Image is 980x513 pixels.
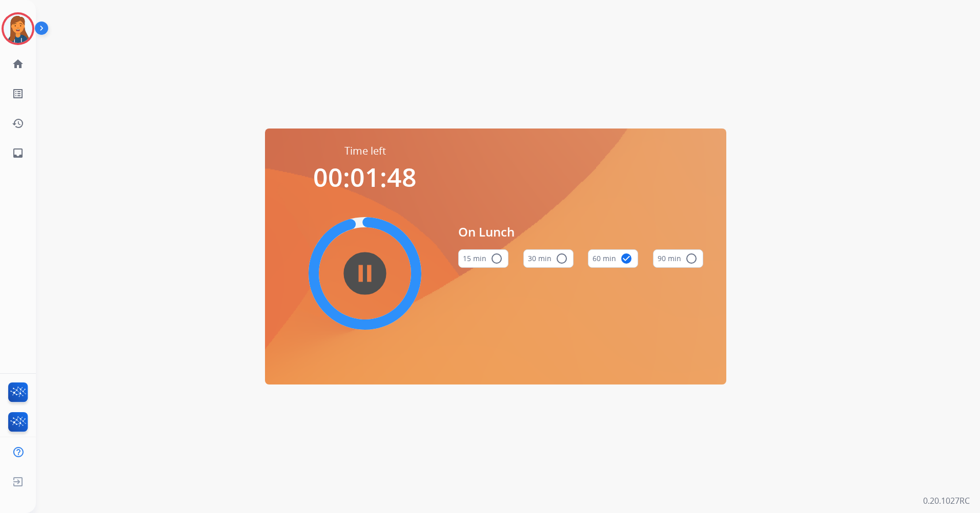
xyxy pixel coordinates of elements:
[458,249,508,268] button: 15 min
[685,252,698,265] mat-icon: radio_button_unchecked
[12,58,24,70] mat-icon: home
[313,160,417,195] span: 00:01:48
[12,117,24,130] mat-icon: history
[12,88,24,100] mat-icon: list_alt
[588,249,638,268] button: 60 min
[344,144,386,158] span: Time left
[556,252,568,265] mat-icon: radio_button_unchecked
[12,147,24,159] mat-icon: inbox
[653,249,703,268] button: 90 min
[4,14,32,43] img: avatar
[620,252,632,265] mat-icon: check_circle
[458,223,703,241] span: On Lunch
[523,249,574,268] button: 30 min
[923,495,970,507] p: 0.20.1027RC
[491,252,503,265] mat-icon: radio_button_unchecked
[359,267,371,280] mat-icon: pause_circle_filled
